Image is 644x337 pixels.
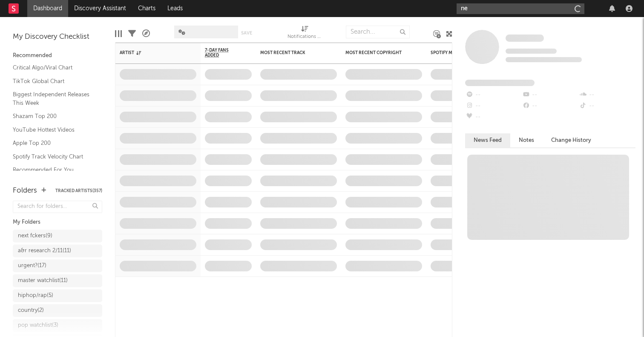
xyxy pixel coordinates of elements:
div: a&r research 2/11 ( 11 ) [18,246,71,256]
a: Biggest Independent Releases This Week [13,90,94,107]
a: Apple Top 200 [13,138,94,148]
div: Folders [13,186,37,196]
span: Fans Added by Platform [465,80,535,86]
div: urgent? ( 17 ) [18,261,46,271]
button: Notes [510,133,543,147]
div: -- [465,89,522,101]
span: 0 fans last week [506,57,582,62]
div: Filters [128,21,136,46]
a: country(2) [13,304,102,317]
div: Most Recent Copyright [345,50,409,55]
a: Shazam Top 200 [13,112,94,121]
a: TikTok Global Chart [13,77,94,86]
button: Save [241,31,252,35]
div: country ( 2 ) [18,305,44,316]
div: Most Recent Track [260,50,324,55]
a: next fckers(9) [13,230,102,242]
div: -- [579,89,635,101]
div: Spotify Monthly Listeners [431,50,494,55]
div: Artist [120,50,184,55]
div: Notifications (Artist) [287,21,322,46]
div: -- [465,112,522,123]
div: hiphop/rap ( 5 ) [18,291,53,301]
a: Spotify Track Velocity Chart [13,152,94,161]
div: My Folders [13,217,102,228]
div: Edit Columns [115,21,122,46]
div: -- [579,101,635,112]
a: YouTube Hottest Videos [13,125,94,135]
div: A&R Pipeline [142,21,150,46]
div: -- [522,89,578,101]
input: Search for artists [457,3,584,14]
a: Some Artist [506,34,544,43]
div: -- [465,101,522,112]
input: Search for folders... [13,201,102,213]
a: a&r research 2/11(11) [13,245,102,257]
div: master watchlist ( 11 ) [18,276,68,286]
button: News Feed [465,133,510,147]
span: Tracking Since: [DATE] [506,49,557,54]
a: master watchlist(11) [13,274,102,287]
span: Some Artist [506,35,544,42]
div: pop watchlist ( 3 ) [18,320,58,331]
button: Change History [543,133,600,147]
div: My Discovery Checklist [13,32,102,42]
div: next fckers ( 9 ) [18,231,52,241]
a: Critical Algo/Viral Chart [13,63,94,72]
div: Notifications (Artist) [287,32,322,42]
a: hiphop/rap(5) [13,289,102,302]
button: Tracked Artists(357) [55,189,102,193]
a: Recommended For You [13,165,94,175]
input: Search... [346,26,410,38]
div: -- [522,101,578,112]
div: Recommended [13,51,102,61]
a: urgent?(17) [13,259,102,272]
span: 7-Day Fans Added [205,48,239,58]
a: pop watchlist(3) [13,319,102,332]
